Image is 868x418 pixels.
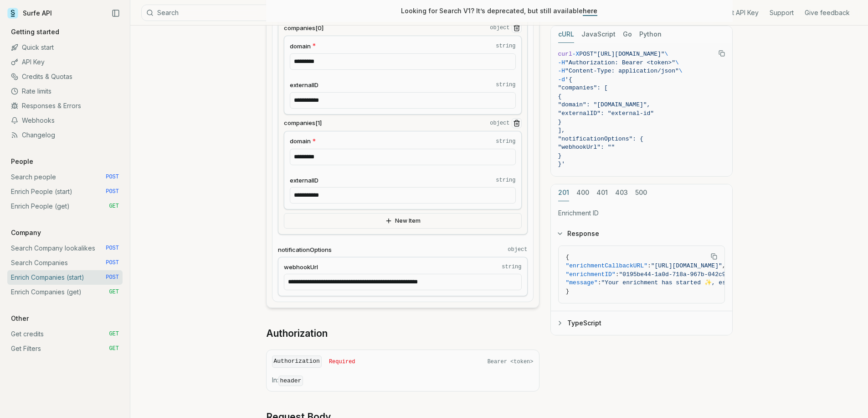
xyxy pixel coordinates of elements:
a: Get API Key [724,8,759,17]
p: People [7,157,37,166]
span: GET [109,203,119,210]
p: Company [7,228,45,237]
a: here [583,7,597,15]
span: POST [106,188,119,195]
code: object [490,24,509,31]
button: 401 [596,184,608,201]
a: Enrich Companies (get) GET [7,285,123,299]
div: Response [551,246,732,311]
code: string [496,81,515,89]
span: "message" [566,279,598,286]
span: "Authorization: Bearer <token>" [565,59,675,66]
span: POST [106,274,119,281]
a: Quick start [7,40,123,55]
span: \ [675,59,679,66]
span: companies[0] [284,24,324,32]
span: "Content-Type: application/json" [565,68,679,74]
a: Support [770,8,794,17]
span: domain [290,137,311,146]
a: Webhooks [7,113,123,128]
span: "notificationOptions": { [558,136,643,142]
span: GET [109,288,119,296]
button: Response [551,222,732,246]
code: string [496,177,515,184]
span: "0195be44-1a0d-718a-967b-042c9d17ffd7" [619,271,754,278]
code: Authorization [272,355,322,368]
span: Bearer <token> [488,358,534,366]
a: Authorization [266,327,328,340]
span: "Your enrichment has started ✨, estimated time: 2 seconds." [601,279,815,286]
span: } [566,288,570,295]
button: Python [639,26,662,43]
p: Getting started [7,27,63,37]
button: Remove Item [512,23,522,33]
span: "webhookUrl": "" [558,144,615,151]
button: JavaScript [581,26,616,43]
span: "companies": [ [558,84,608,91]
a: Search Companies POST [7,256,123,270]
span: companies[1] [284,119,322,127]
button: 500 [635,184,647,201]
span: webhookUrl [284,263,318,272]
span: : [616,271,619,278]
p: Other [7,314,32,323]
a: Get credits GET [7,327,123,341]
a: Changelog [7,128,123,142]
span: "[URL][DOMAIN_NAME]" [651,262,722,269]
button: Copy Text [707,250,721,263]
span: POST [579,51,593,57]
a: Enrich People (get) GET [7,199,123,214]
span: notificationOptions [278,246,332,254]
span: domain [290,42,311,51]
button: New Item [284,213,522,229]
span: externalID [290,176,318,185]
a: Rate limits [7,84,123,99]
span: POST [106,173,119,181]
span: POST [106,245,119,252]
span: }' [558,161,565,167]
span: : [647,262,651,269]
span: "enrichmentCallbackURL" [566,262,647,269]
span: -H [558,68,565,74]
code: header [278,376,303,386]
code: string [496,138,515,145]
span: "externalID": "external-id" [558,110,654,117]
span: } [558,119,562,125]
span: -H [558,59,565,66]
button: Collapse Sidebar [109,6,123,20]
button: 201 [558,184,569,201]
a: Enrich People (start) POST [7,184,123,199]
button: TypeScript [551,311,732,335]
span: "[URL][DOMAIN_NAME]" [594,51,665,57]
button: 400 [576,184,589,201]
button: Search⌘K [141,5,369,21]
span: '{ [565,76,572,83]
span: -d [558,76,565,83]
span: externalID [290,81,318,89]
button: Go [623,26,632,43]
a: API Key [7,55,123,69]
span: "enrichmentID" [566,271,616,278]
a: Responses & Errors [7,99,123,113]
code: string [502,263,521,271]
button: cURL [558,26,574,43]
button: 403 [615,184,628,201]
span: curl [558,51,572,57]
span: { [558,93,562,100]
a: Get Filters GET [7,341,123,356]
button: Remove Item [512,118,522,128]
p: In: [272,376,534,386]
span: -X [572,51,580,57]
span: "domain": "[DOMAIN_NAME]", [558,101,651,108]
a: Search people POST [7,170,123,184]
span: \ [665,51,668,57]
span: Required [329,358,355,366]
span: : [598,279,601,286]
span: ], [558,127,565,134]
span: \ [679,68,683,74]
span: GET [109,330,119,338]
span: , [722,262,726,269]
a: Enrich Companies (start) POST [7,270,123,285]
code: string [496,42,515,50]
span: GET [109,345,119,352]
